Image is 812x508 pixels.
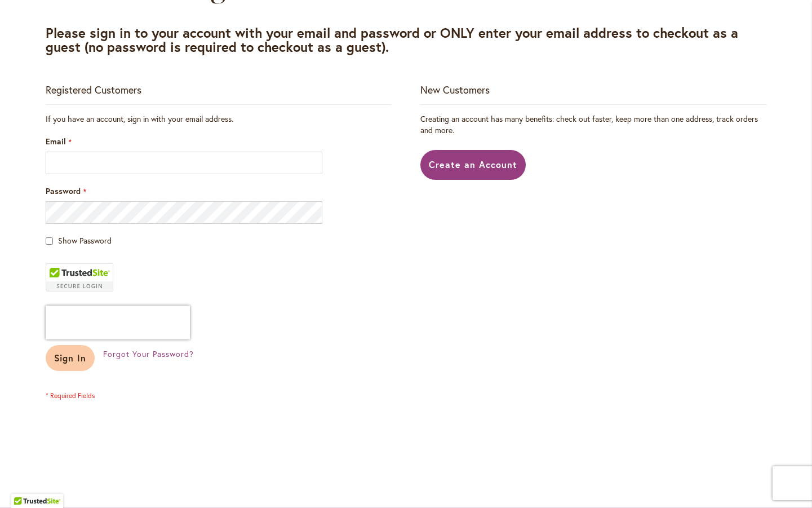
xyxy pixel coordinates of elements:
strong: New Customers [420,83,490,96]
iframe: reCAPTCHA [46,306,190,339]
div: If you have an account, sign in with your email address. [46,113,392,125]
p: Creating an account has many benefits: check out faster, keep more than one address, track orders... [420,113,766,136]
iframe: Launch Accessibility Center [8,468,40,500]
div: TrustedSite Certified [46,263,113,291]
a: Create an Account [420,150,526,180]
span: Create an Account [429,158,517,170]
strong: Please sign in to your account with your email and password or ONLY enter your email address to c... [46,24,738,56]
button: Sign In [46,345,95,371]
span: Email [46,136,66,147]
span: Password [46,185,81,196]
span: Show Password [58,235,112,246]
span: Sign In [54,352,87,364]
strong: Registered Customers [46,83,141,96]
a: Forgot Your Password? [103,348,193,360]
